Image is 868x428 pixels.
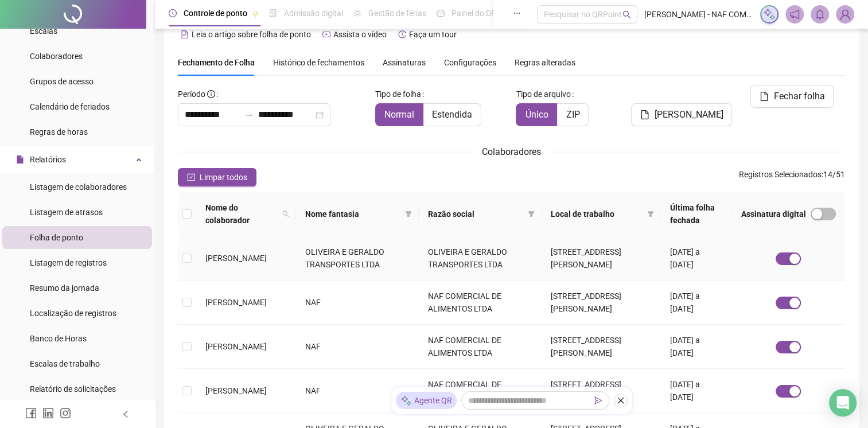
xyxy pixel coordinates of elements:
td: NAF COMERCIAL DE ALIMENTOS LTDA [419,369,542,413]
span: left [122,410,130,418]
span: Listagem de atrasos [30,208,103,217]
span: filter [403,205,414,223]
span: Limpar todos [200,171,247,184]
span: [PERSON_NAME] [654,108,723,122]
span: search [280,199,291,229]
span: Escalas [30,26,57,36]
span: history [398,30,406,38]
span: Admissão digital [284,9,343,18]
span: ellipsis [513,9,521,17]
span: facebook [25,407,37,419]
span: Colaboradores [30,52,83,61]
span: Regras alteradas [515,59,575,67]
span: file-done [269,9,277,17]
span: Colaboradores [482,146,541,157]
span: filter [528,211,535,217]
span: Relatórios [30,155,66,164]
span: pushpin [252,10,259,17]
span: Localização de registros [30,309,116,318]
span: : 14 / 51 [739,168,845,186]
span: Registros Selecionados [739,170,822,179]
span: check-square [187,173,195,181]
span: Controle de ponto [184,9,247,18]
span: Painel do DP [451,9,496,18]
span: filter [645,205,656,223]
span: Único [525,109,548,120]
span: Resumo da jornada [30,283,99,293]
span: Folha de ponto [30,233,83,242]
td: NAF [296,325,419,369]
td: NAF [296,369,419,413]
span: search [282,211,289,217]
td: [DATE] a [DATE] [661,281,732,325]
span: bell [815,9,825,20]
td: OLIVEIRA E GERALDO TRANSPORTES LTDA [296,236,419,281]
span: [PERSON_NAME] - NAF COMERCIAL DE ALIMENTOS LTDA [644,8,753,21]
span: Local de trabalho [551,208,643,220]
span: info-circle [207,90,215,98]
td: NAF COMERCIAL DE ALIMENTOS LTDA [419,325,542,369]
span: swap-right [244,110,254,119]
span: Regras de horas [30,127,88,137]
span: filter [405,211,412,217]
span: Faça um tour [409,30,457,39]
span: [PERSON_NAME] [205,254,267,263]
td: [STREET_ADDRESS][PERSON_NAME] [542,325,661,369]
span: close [617,396,625,404]
span: Gestão de férias [368,9,426,18]
span: file-text [181,30,189,38]
span: Tipo de arquivo [516,88,570,100]
span: [PERSON_NAME] [205,298,267,307]
span: filter [647,211,654,217]
button: [PERSON_NAME] [631,103,732,126]
img: sparkle-icon.fc2bf0ac1784a2077858766a79e2daf3.svg [400,395,412,407]
span: Nome do colaborador [205,201,278,227]
span: Banco de Horas [30,334,87,343]
td: NAF [296,281,419,325]
img: sparkle-icon.fc2bf0ac1784a2077858766a79e2daf3.svg [763,8,776,21]
span: youtube [322,30,330,38]
span: search [622,10,631,19]
span: Tipo de folha [375,88,421,100]
td: [STREET_ADDRESS][PERSON_NAME] [542,236,661,281]
span: clock-circle [169,9,177,17]
span: file [16,155,24,164]
span: Escalas de trabalho [30,359,100,368]
span: ZIP [566,109,579,120]
span: [PERSON_NAME] [205,342,267,351]
td: [DATE] a [DATE] [661,369,732,413]
td: NAF COMERCIAL DE ALIMENTOS LTDA [419,281,542,325]
span: Assinatura digital [741,208,806,220]
span: sun [353,9,361,17]
span: dashboard [437,9,445,17]
span: Estendida [432,109,472,120]
button: Fechar folha [750,85,834,108]
span: Calendário de feriados [30,102,110,111]
span: Configurações [444,59,496,67]
span: Nome fantasia [305,208,400,220]
span: Fechamento de Folha [178,58,255,67]
span: instagram [60,407,71,419]
span: Grupos de acesso [30,77,94,86]
span: file [760,92,769,101]
span: Normal [384,109,414,120]
div: Agente QR [396,392,457,409]
span: Razão social [428,208,523,220]
span: Assista o vídeo [333,30,387,39]
span: to [244,110,254,119]
span: Período [178,90,205,99]
span: Listagem de colaboradores [30,182,127,192]
span: Histórico de fechamentos [273,58,364,67]
td: [STREET_ADDRESS][PERSON_NAME] [542,369,661,413]
img: 74275 [836,6,854,23]
td: [DATE] a [DATE] [661,236,732,281]
td: OLIVEIRA E GERALDO TRANSPORTES LTDA [419,236,542,281]
span: notification [789,9,800,20]
span: Relatório de solicitações [30,384,116,394]
span: file [640,110,649,119]
span: Fechar folha [773,90,824,103]
td: [DATE] a [DATE] [661,325,732,369]
span: linkedin [42,407,54,419]
span: Assinaturas [383,59,426,67]
button: Limpar todos [178,168,256,186]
